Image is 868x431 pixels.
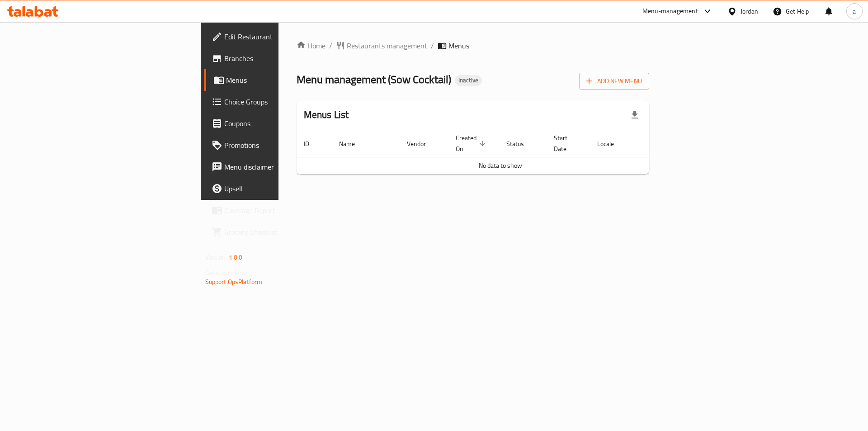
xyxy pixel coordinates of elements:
span: Promotions [224,140,339,151]
span: Grocery Checklist [224,227,339,237]
span: Vendor [407,138,438,149]
a: Menu disclaimer [204,156,346,178]
span: Restaurants management [347,40,427,51]
span: Menu management ( Sow Cocktail ) [297,69,451,90]
span: Start Date [554,133,579,154]
a: Promotions [204,134,346,156]
span: Menus [226,75,339,85]
th: Actions [637,130,704,157]
span: 1.0.0 [229,251,243,263]
a: Menus [204,69,346,91]
a: Coverage Report [204,199,346,221]
span: Upsell [224,183,339,194]
span: Locale [597,138,626,149]
a: Upsell [204,178,346,199]
span: Version: [205,251,227,263]
span: Get support on: [205,267,247,279]
a: Coupons [204,113,346,134]
a: Restaurants management [336,40,427,51]
span: Menu disclaimer [224,161,339,172]
div: Inactive [455,75,482,86]
span: a [853,6,856,16]
span: Inactive [455,76,482,84]
a: Support.OpsPlatform [205,276,263,288]
span: Choice Groups [224,96,339,107]
span: Edit Restaurant [224,31,339,42]
button: Add New Menu [579,73,649,90]
a: Branches [204,47,346,69]
span: Name [339,138,367,149]
li: / [431,40,434,51]
div: Export file [624,104,646,126]
div: Jordan [741,6,758,16]
table: enhanced table [297,130,704,175]
a: Choice Groups [204,91,346,113]
span: Coupons [224,118,339,129]
span: Branches [224,53,339,64]
span: Created On [456,133,488,154]
span: Menus [448,40,469,51]
nav: breadcrumb [297,40,650,51]
h2: Menus List [304,108,349,122]
a: Grocery Checklist [204,221,346,243]
a: Edit Restaurant [204,26,346,47]
span: No data to show [479,160,522,171]
span: Status [506,138,536,149]
span: Add New Menu [586,76,642,87]
div: Menu-management [642,6,698,17]
span: Coverage Report [224,205,339,216]
span: ID [304,138,321,149]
